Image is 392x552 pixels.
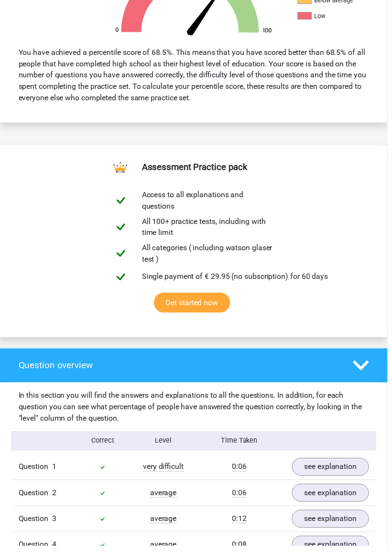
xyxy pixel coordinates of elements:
span: 0:06 [235,467,250,477]
div: Correct [73,441,134,451]
span: Question [19,493,53,504]
a: Get started now [156,296,233,316]
span: 1 [53,467,57,477]
div: Time Taken [196,441,288,451]
a: see explanation [295,463,373,481]
span: 0:06 [235,494,250,503]
span: Question [19,519,53,531]
span: average [152,520,179,530]
a: see explanation [295,489,373,508]
h4: Question overview [19,364,343,375]
span: 2 [53,494,57,503]
span: very difficult [145,467,186,477]
span: average [152,494,179,503]
span: Question [19,467,53,478]
a: see explanation [295,516,373,534]
span: 0:12 [235,520,250,530]
div: Level [135,441,196,451]
div: In this section you will find the answers and explanations to all the questions. In addition, for... [11,394,381,429]
div: You have achieved a percentile score of 68.5%. This means that you have scored better than 68.5% ... [11,43,381,108]
span: 3 [53,520,57,529]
